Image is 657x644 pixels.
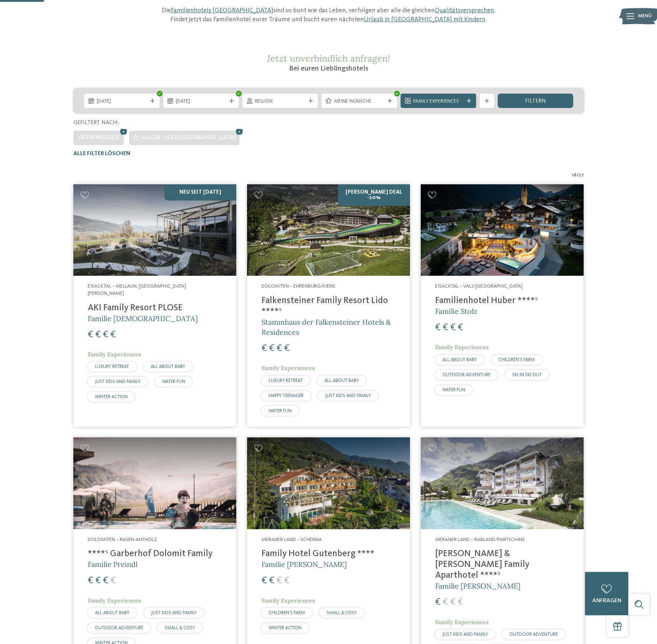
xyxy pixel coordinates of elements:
[364,16,485,23] a: Urlaub in [GEOGRAPHIC_DATA] mit Kindern
[247,184,410,276] img: Familienhotels gesucht? Hier findet ihr die besten!
[141,135,236,141] span: Hallen- oder [GEOGRAPHIC_DATA]
[171,7,273,14] a: Familienhotels [GEOGRAPHIC_DATA]
[103,330,108,339] span: €
[95,611,129,615] span: ALL ABOUT BABY
[247,437,410,529] img: Family Hotel Gutenberg ****
[442,373,491,377] span: OUTDOOR ADVENTURE
[88,537,157,542] span: Dolomiten – Rasen-Antholz
[88,351,141,358] span: Family Experiences
[97,98,147,105] span: [DATE]
[261,344,267,353] span: €
[269,393,304,398] span: HAPPY TEENAGER
[261,537,322,542] span: Meraner Land – Schenna
[73,184,236,427] a: Familienhotels gesucht? Hier findet ihr die besten! NEU seit [DATE] Eisacktal – Mellaun, [GEOGRAP...
[324,378,359,383] span: ALL ABOUT BABY
[247,184,410,427] a: Familienhotels gesucht? Hier findet ihr die besten! [PERSON_NAME] Deal -20% Dolomiten – Ehrenburg...
[512,373,542,377] span: SKI-IN SKI-OUT
[442,357,477,362] span: ALL ABOUT BABY
[269,576,274,585] span: €
[73,120,119,126] span: Gefiltert nach:
[151,611,197,615] span: JUST KIDS AND FAMILY
[95,395,128,399] span: WINTER ACTION
[442,388,465,392] span: WATER FUN
[585,572,628,615] a: anfragen
[261,560,347,569] span: Familie [PERSON_NAME]
[165,626,195,630] span: SMALL & COSY
[450,323,456,332] span: €
[592,598,621,604] span: anfragen
[269,344,274,353] span: €
[88,284,186,296] span: Eisacktal – Mellaun, [GEOGRAPHIC_DATA][PERSON_NAME]
[435,618,489,626] span: Family Experiences
[267,53,390,64] span: Jetzt unverbindlich anfragen!
[261,284,335,289] span: Dolomiten – Ehrenburg/Kiens
[277,344,282,353] span: €
[525,98,546,104] span: filtern
[443,323,448,332] span: €
[103,576,108,585] span: €
[255,98,305,105] span: Region
[110,330,116,339] span: €
[413,98,464,105] span: Family Experiences
[435,537,525,542] span: Meraner Land – Rabland/Partschins
[79,135,120,141] span: Öffnungszeit
[325,393,371,398] span: JUST KIDS AND FAMILY
[95,330,101,339] span: €
[450,598,456,607] span: €
[579,172,584,179] span: 27
[95,626,143,630] span: OUTDOOR ADVENTURE
[261,576,267,585] span: €
[261,296,396,317] h4: Falkensteiner Family Resort Lido ****ˢ
[261,597,315,604] span: Family Experiences
[435,598,441,607] span: €
[334,98,384,105] span: Meine Wünsche
[510,632,558,637] span: OUTDOOR ADVENTURE
[95,379,141,384] span: JUST KIDS AND FAMILY
[88,314,198,323] span: Familie [DEMOGRAPHIC_DATA]
[176,98,226,105] span: [DATE]
[269,626,301,630] span: WINTER ACTION
[95,364,129,369] span: LUXURY RETREAT
[88,330,93,339] span: €
[442,632,488,637] span: JUST KIDS AND FAMILY
[327,611,357,615] span: SMALL & COSY
[458,323,463,332] span: €
[435,549,569,581] h4: [PERSON_NAME] & [PERSON_NAME] Family Aparthotel ****ˢ
[421,184,584,427] a: Familienhotels gesucht? Hier findet ihr die besten! Eisacktal – Vals-[GEOGRAPHIC_DATA] Familienho...
[73,151,131,157] span: Alle Filter löschen
[88,549,222,559] h4: ****ˢ Garberhof Dolomit Family
[261,364,315,371] span: Family Experiences
[435,307,477,316] span: Familie Stolz
[88,576,93,585] span: €
[458,598,463,607] span: €
[73,184,236,276] img: Familienhotels gesucht? Hier findet ihr die besten!
[284,344,289,353] span: €
[435,296,569,306] h4: Familienhotel Huber ****ˢ
[88,560,137,569] span: Familie Preindl
[88,597,141,604] span: Family Experiences
[261,549,396,559] h4: Family Hotel Gutenberg ****
[435,284,523,289] span: Eisacktal – Vals-[GEOGRAPHIC_DATA]
[95,576,101,585] span: €
[158,6,499,24] p: Die sind so bunt wie das Leben, verfolgen aber alle die gleichen . Findet jetzt das Familienhotel...
[435,323,441,332] span: €
[73,437,236,529] img: Familienhotels gesucht? Hier findet ihr die besten!
[421,184,584,276] img: Familienhotels gesucht? Hier findet ihr die besten!
[435,581,520,590] span: Familie [PERSON_NAME]
[435,7,494,14] a: Qualitätsversprechen
[110,576,116,585] span: €
[88,303,222,314] h4: AKI Family Resort PLOSE
[269,409,292,413] span: WATER FUN
[443,598,448,607] span: €
[421,437,584,529] img: Familienhotels gesucht? Hier findet ihr die besten!
[498,357,535,362] span: CHILDREN’S FARM
[576,172,579,179] span: /
[151,364,185,369] span: ALL ABOUT BABY
[289,65,368,72] span: Bei euren Lieblingshotels
[572,172,576,179] span: 18
[269,611,305,615] span: CHILDREN’S FARM
[261,318,391,337] span: Stammhaus der Falkensteiner Hotels & Residences
[162,379,185,384] span: WATER FUN
[269,378,303,383] span: LUXURY RETREAT
[435,343,489,351] span: Family Experiences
